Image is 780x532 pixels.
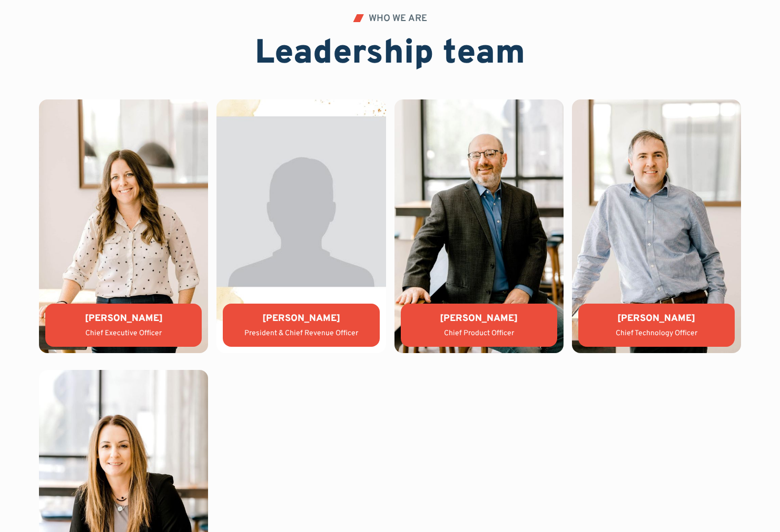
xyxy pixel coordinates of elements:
[255,34,525,75] h2: Leadership team
[394,99,564,353] img: Matthew Groner
[409,312,549,325] div: [PERSON_NAME]
[54,328,193,339] div: Chief Executive Officer
[587,312,726,325] div: [PERSON_NAME]
[39,99,208,353] img: Lauren Donalson
[369,14,427,24] div: WHO WE ARE
[54,312,193,325] div: [PERSON_NAME]
[572,99,741,353] img: Tony Compton
[231,312,371,325] div: [PERSON_NAME]
[587,328,726,339] div: Chief Technology Officer
[231,328,371,339] div: President & Chief Revenue Officer
[216,99,386,353] img: Jason Wiley
[409,328,549,339] div: Chief Product Officer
